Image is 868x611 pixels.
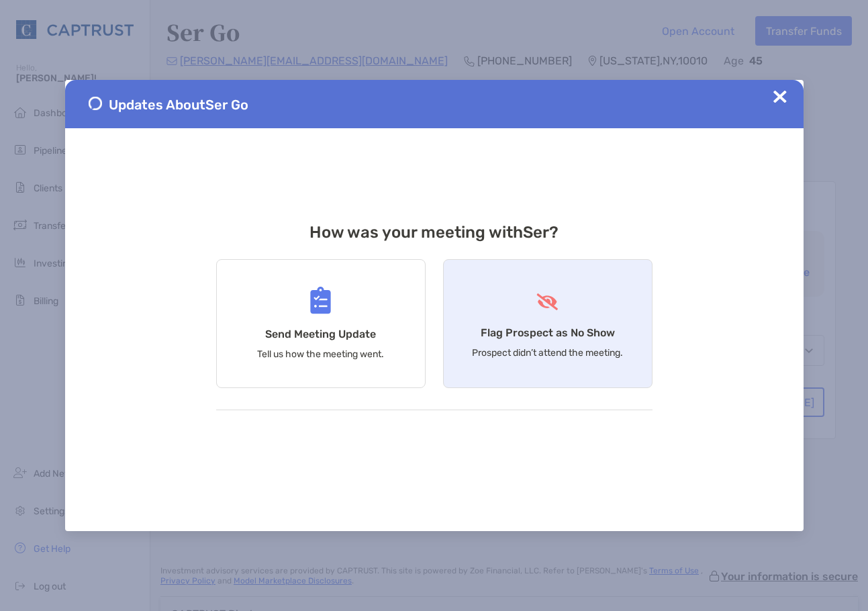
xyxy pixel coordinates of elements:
[216,223,653,242] h3: How was your meeting with Ser ?
[481,326,615,339] h4: Flag Prospect as No Show
[265,328,376,340] h4: Send Meeting Update
[310,287,331,314] img: Send Meeting Update
[773,90,787,103] img: Close Updates Zoe
[472,347,623,359] p: Prospect didn’t attend the meeting.
[257,348,384,360] p: Tell us how the meeting went.
[109,97,248,113] span: Updates About Ser Go
[89,97,102,110] img: Send Meeting Update 1
[535,293,560,310] img: Flag Prospect as No Show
